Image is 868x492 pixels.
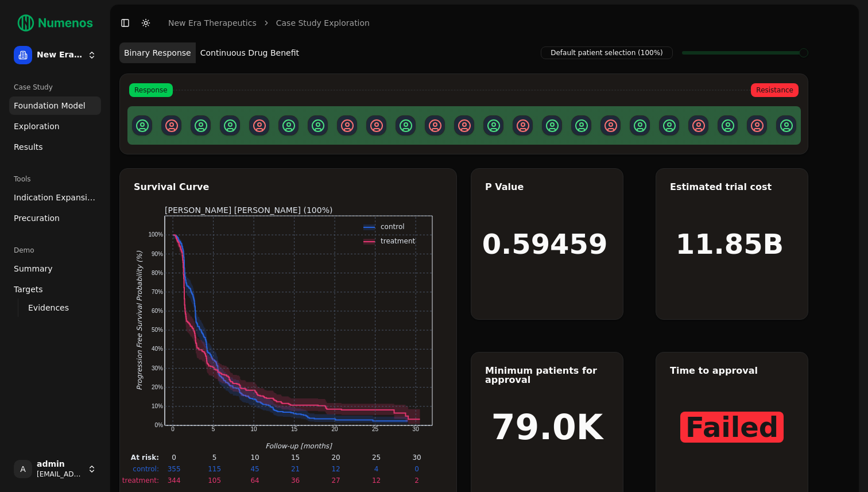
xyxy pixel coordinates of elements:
[151,308,162,314] text: 60%
[28,302,69,313] span: Evidences
[9,78,101,96] div: Case Study
[371,454,380,462] text: 25
[250,426,257,432] text: 10
[208,476,221,485] text: 105
[250,454,259,462] text: 10
[14,284,43,295] span: Targets
[9,280,101,299] a: Targets
[151,384,162,390] text: 20%
[135,251,144,390] text: Progression Free Survival Probability (%)
[151,251,162,257] text: 90%
[265,442,332,450] text: Follow-up [months]
[9,117,101,135] a: Exploration
[148,231,163,238] text: 100%
[331,454,340,462] text: 20
[9,41,101,69] button: New Era Therapeutics
[482,230,608,258] h1: 0.59459
[37,50,83,60] span: New Era Therapeutics
[9,138,101,156] a: Results
[412,454,421,462] text: 30
[14,121,60,132] span: Exploration
[211,426,215,432] text: 5
[371,476,380,485] text: 12
[134,183,443,192] div: Survival Curve
[9,209,101,227] a: Precuration
[676,230,784,258] h1: 11.85B
[250,476,259,485] text: 64
[208,465,221,473] text: 115
[129,83,173,97] span: Response
[331,465,340,473] text: 12
[680,412,784,443] span: Failed
[133,465,159,473] text: control:
[14,192,96,203] span: Indication Expansion
[138,15,154,31] button: Toggle Dark Mode
[151,365,162,371] text: 30%
[381,223,405,231] text: control
[372,426,379,432] text: 25
[290,476,299,485] text: 36
[172,454,176,462] text: 0
[154,422,163,428] text: 0%
[151,403,162,409] text: 10%
[9,170,101,188] div: Tools
[331,426,338,432] text: 20
[14,460,32,478] span: A
[167,476,180,485] text: 344
[374,465,378,473] text: 4
[541,47,673,59] span: Default patient selection (100%)
[130,454,158,462] text: At risk:
[151,327,162,333] text: 50%
[37,470,83,479] span: [EMAIL_ADDRESS]
[196,42,304,63] button: Continuous Drug Benefit
[9,259,101,278] a: Summary
[412,426,419,432] text: 30
[414,465,419,473] text: 0
[331,476,340,485] text: 27
[291,426,298,432] text: 15
[168,17,257,29] a: New Era Therapeutics
[168,17,370,29] nav: breadcrumb
[212,454,216,462] text: 5
[14,212,60,224] span: Precuration
[250,465,259,473] text: 45
[14,100,86,111] span: Foundation Model
[151,346,162,352] text: 40%
[171,426,175,432] text: 0
[122,476,158,485] text: treatment:
[167,465,180,473] text: 355
[414,476,419,485] text: 2
[276,17,370,29] a: Case Study Exploration
[491,410,603,444] h1: 79.0K
[381,237,415,245] text: treatment
[290,454,299,462] text: 15
[290,465,299,473] text: 21
[119,42,196,63] button: Binary Response
[151,289,162,295] text: 70%
[9,241,101,259] div: Demo
[117,15,133,31] button: Toggle Sidebar
[165,206,332,215] text: [PERSON_NAME] [PERSON_NAME] (100%)
[14,263,53,274] span: Summary
[9,455,101,483] button: Aadmin[EMAIL_ADDRESS]
[9,9,101,37] img: Numenos
[24,300,87,316] a: Evidences
[9,96,101,115] a: Foundation Model
[751,83,799,97] span: Resistance
[151,270,162,276] text: 80%
[37,459,83,470] span: admin
[14,141,43,153] span: Results
[9,188,101,207] a: Indication Expansion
